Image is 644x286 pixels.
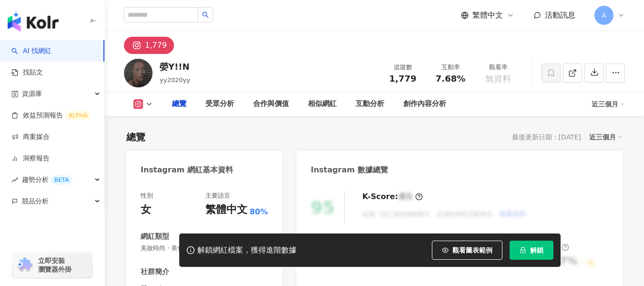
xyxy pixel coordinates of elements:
div: 近三個月 [589,131,623,143]
span: rise [11,177,18,183]
a: searchAI 找網紅 [11,46,51,56]
span: 立即安裝 瀏覽器外掛 [38,256,72,274]
div: 受眾分析 [205,98,234,110]
span: 80% [250,207,268,217]
a: 商案媒合 [11,132,50,142]
div: 最後更新日期：[DATE] [512,133,581,141]
span: 觀看圖表範例 [452,246,492,254]
a: 效益預測報告ALPHA [11,111,91,120]
div: 解鎖網紅檔案，獲得進階數據 [197,245,296,255]
div: BETA [51,175,72,185]
div: 總覽 [172,98,186,110]
div: K-Score : [362,191,423,202]
div: 合作與價值 [253,98,289,110]
span: 7.68% [436,74,465,84]
div: 性別 [141,191,153,200]
div: 創作內容分析 [403,98,446,110]
button: 觀看圖表範例 [432,241,502,260]
span: search [202,11,209,18]
div: 互動率 [432,63,469,72]
span: 無資料 [485,74,511,84]
a: chrome extension立即安裝 瀏覽器外掛 [12,252,92,278]
span: 資源庫 [22,83,42,105]
button: 1,779 [124,37,174,54]
div: 觀看率 [480,63,516,72]
div: 追蹤數 [385,63,421,72]
div: 1,779 [145,39,167,52]
a: 找貼文 [11,68,43,77]
span: 趨勢分析 [22,169,72,191]
img: chrome extension [15,257,34,273]
span: 繁體中文 [472,10,503,21]
div: 主要語言 [205,191,230,200]
span: 活動訊息 [545,11,575,20]
div: 社群簡介 [141,267,169,277]
button: 解鎖 [510,241,553,260]
span: 1,779 [389,74,417,84]
img: logo [8,12,59,32]
span: A [602,10,606,21]
div: 繁體中文 [205,202,247,217]
img: KOL Avatar [124,59,153,87]
div: 近三個月 [592,96,625,112]
div: 女 [141,202,151,217]
span: 競品分析 [22,191,49,212]
div: 總覽 [126,130,145,144]
div: 互動分析 [356,98,384,110]
span: yy2020yy [160,76,190,84]
a: 洞察報告 [11,154,50,163]
div: 相似網紅 [308,98,337,110]
div: 網紅類型 [141,232,169,242]
div: Instagram 網紅基本資料 [141,165,233,175]
div: 嫈Y!!N [160,61,190,73]
div: Instagram 數據總覽 [311,165,388,175]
